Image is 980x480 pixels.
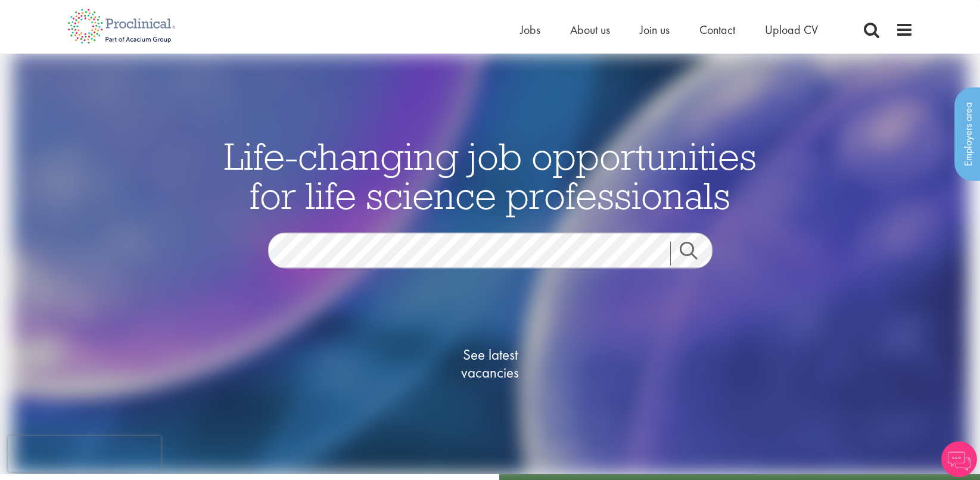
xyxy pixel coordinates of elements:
a: About us [570,22,610,38]
a: Upload CV [765,22,818,38]
a: See latestvacancies [431,298,550,429]
iframe: reCAPTCHA [8,436,161,472]
a: Join us [640,22,670,38]
span: Life-changing job opportunities for life science professionals [224,132,757,219]
a: Jobs [520,22,540,38]
img: Chatbot [941,441,977,477]
span: See latest vacancies [431,346,550,382]
a: Job search submit button [670,242,721,266]
a: Contact [699,22,735,38]
img: candidate home [12,54,967,474]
